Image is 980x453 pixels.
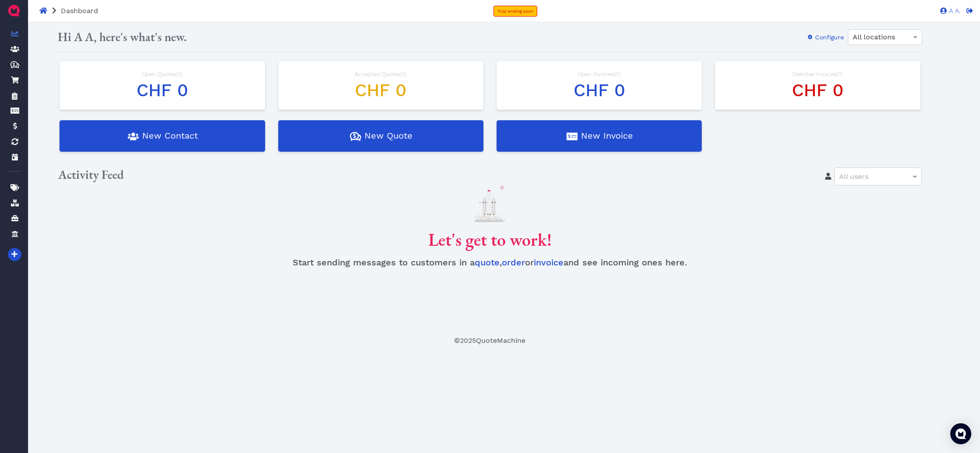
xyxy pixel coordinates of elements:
[853,33,895,41] span: All locations
[58,167,124,182] span: Activity Feed
[497,120,702,152] button: New Invoice
[502,257,525,268] a: order
[177,71,181,77] span: 0
[468,185,512,222] img: launch.svg
[7,3,21,17] img: QuoteM_icon_flat.png
[136,80,188,101] span: CHF 0
[936,7,960,14] a: A A.
[13,62,15,66] tspan: $
[838,71,841,77] span: 0
[947,8,960,14] span: A A.
[835,168,921,185] div: All users
[497,9,533,14] span: Trial ending soon
[950,423,971,444] div: Open Intercom Messenger
[574,80,625,101] span: CHF 0
[724,70,911,79] div: Overdue Invoices ( )
[792,80,843,101] span: CHF 0
[475,257,500,268] a: quote
[59,120,265,152] button: New Contact
[801,30,844,44] button: Configure
[61,7,98,15] span: Dashboard
[428,228,552,251] span: Let's get to work!
[505,70,693,79] div: Open Invoices ( )
[68,70,256,79] div: Open Quotes ( )
[493,6,537,17] a: Trial ending soon
[293,257,687,268] span: Start sending messages to customers in a , or and see incoming ones here.
[534,257,563,268] a: invoice
[401,71,405,77] span: 0
[616,71,619,77] span: 0
[355,80,406,101] span: CHF 0
[278,120,483,152] button: New Quote
[287,70,475,79] div: Accepted Quotes ( )
[58,29,187,45] span: Hi A A, here's what's new.
[353,133,356,139] tspan: $
[51,335,928,346] footer: © 2025 QuoteMachine
[814,34,844,41] span: Configure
